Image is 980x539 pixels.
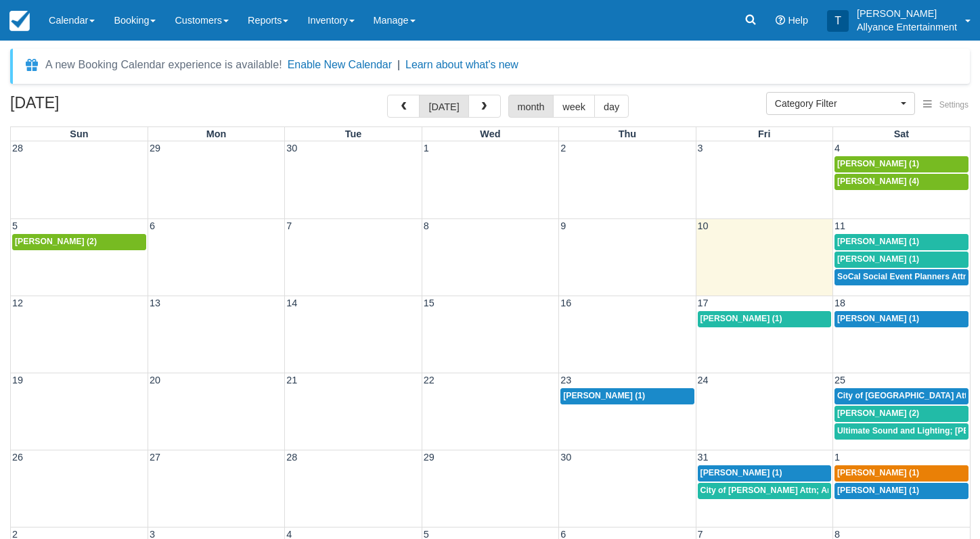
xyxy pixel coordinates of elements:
[45,57,282,73] div: A new Booking Calendar experience is available!
[594,95,629,118] button: day
[827,10,849,32] div: T
[11,143,24,154] span: 28
[285,220,293,231] span: 7
[700,468,782,477] span: [PERSON_NAME] (1)
[148,375,162,385] span: 20
[285,375,298,385] span: 21
[397,59,400,70] span: |
[559,220,567,231] span: 9
[834,465,968,482] a: [PERSON_NAME] (1)
[698,465,831,482] a: [PERSON_NAME] (1)
[775,97,897,110] span: Category Filter
[837,254,919,264] span: [PERSON_NAME] (1)
[696,375,710,385] span: 24
[766,92,915,115] button: Category Filter
[15,237,97,246] span: [PERSON_NAME] (2)
[833,375,847,385] span: 25
[422,452,436,463] span: 29
[559,452,573,463] span: 30
[422,375,436,385] span: 22
[696,452,710,463] span: 31
[422,143,430,154] span: 1
[700,486,938,495] span: City of [PERSON_NAME] Attn; America [PERSON_NAME] (1)
[559,143,567,154] span: 2
[837,408,919,418] span: [PERSON_NAME] (2)
[833,220,847,231] span: 11
[563,391,645,400] span: [PERSON_NAME] (1)
[12,234,146,250] a: [PERSON_NAME] (2)
[837,237,919,246] span: [PERSON_NAME] (1)
[834,234,968,250] a: [PERSON_NAME] (1)
[559,298,573,308] span: 16
[834,311,968,327] a: [PERSON_NAME] (1)
[148,143,162,154] span: 29
[480,128,500,139] span: Wed
[206,128,227,139] span: Mon
[345,128,362,139] span: Tue
[11,220,19,231] span: 5
[834,423,968,440] a: Ultimate Sound and Lighting; [PERSON_NAME] (1)
[776,16,785,25] i: Help
[834,156,968,172] a: [PERSON_NAME] (1)
[696,143,705,154] span: 3
[11,298,24,308] span: 12
[288,58,392,72] button: Enable New Calendar
[758,128,770,139] span: Fri
[700,314,782,323] span: [PERSON_NAME] (1)
[857,7,957,20] p: [PERSON_NAME]
[10,95,181,120] h2: [DATE]
[788,15,808,26] span: Help
[834,483,968,499] a: [PERSON_NAME] (1)
[148,220,156,231] span: 6
[837,486,919,495] span: [PERSON_NAME] (1)
[834,174,968,190] a: [PERSON_NAME] (4)
[833,452,841,463] span: 1
[422,220,430,231] span: 8
[698,311,831,327] a: [PERSON_NAME] (1)
[698,483,831,499] a: City of [PERSON_NAME] Attn; America [PERSON_NAME] (1)
[834,269,968,285] a: SoCal Social Event Planners Attn; [PERSON_NAME] (2)
[915,95,977,115] button: Settings
[837,468,919,477] span: [PERSON_NAME] (1)
[419,95,468,118] button: [DATE]
[894,128,909,139] span: Sat
[285,143,298,154] span: 30
[834,406,968,422] a: [PERSON_NAME] (2)
[9,11,30,31] img: checkfront-main-nav-mini-logo.png
[285,452,298,463] span: 28
[285,298,298,308] span: 14
[405,59,518,70] a: Learn about what's new
[834,252,968,268] a: [PERSON_NAME] (1)
[70,128,88,139] span: Sun
[837,159,919,168] span: [PERSON_NAME] (1)
[422,298,436,308] span: 15
[833,298,847,308] span: 18
[619,128,636,139] span: Thu
[939,100,968,110] span: Settings
[857,20,957,34] p: Allyance Entertainment
[837,314,919,323] span: [PERSON_NAME] (1)
[508,95,554,118] button: month
[834,388,968,404] a: City of [GEOGRAPHIC_DATA] Attn; [PERSON_NAME] (2)
[11,375,24,385] span: 19
[833,143,841,154] span: 4
[148,298,162,308] span: 13
[559,375,573,385] span: 23
[148,452,162,463] span: 27
[560,388,694,404] a: [PERSON_NAME] (1)
[696,220,710,231] span: 10
[553,95,595,118] button: week
[837,177,919,186] span: [PERSON_NAME] (4)
[11,452,24,463] span: 26
[696,298,710,308] span: 17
